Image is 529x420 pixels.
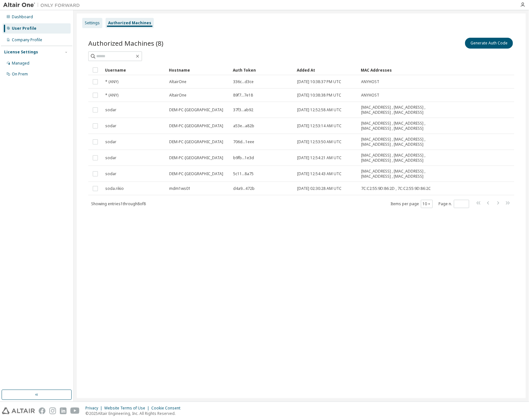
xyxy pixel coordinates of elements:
[60,408,67,414] img: linkedin.svg
[151,406,184,411] div: Cookie Consent
[105,123,116,128] span: sodar
[88,39,163,48] span: Authorized Machines (8)
[233,107,253,113] span: 37f3...ab92
[104,406,151,411] div: Website Terms of Use
[105,107,116,113] span: sodar
[391,200,433,208] span: Items per page
[361,169,447,179] span: [MAC_ADDRESS] , [MAC_ADDRESS] , [MAC_ADDRESS] , [MAC_ADDRESS]
[233,79,254,84] span: 336c...d3ce
[169,139,223,144] span: DEM-PC-[GEOGRAPHIC_DATA]
[169,107,223,113] span: DEM-PC-[GEOGRAPHIC_DATA]
[233,123,254,128] span: a53e...a82b
[169,65,228,75] div: Hostname
[297,186,342,191] span: [DATE] 02:30:28 AM UTC
[85,20,100,26] div: Settings
[12,26,36,31] div: User Profile
[49,408,56,414] img: instagram.svg
[105,65,164,75] div: Username
[465,38,513,49] button: Generate Auth Code
[297,139,342,144] span: [DATE] 12:53:50 AM UTC
[39,408,45,414] img: facebook.svg
[105,171,116,176] span: sodar
[4,50,38,55] div: License Settings
[233,139,254,144] span: 706d...1eee
[233,171,254,176] span: 5c11...8a75
[361,186,431,191] span: 7C:C2:55:9D:86:2D , 7C:C2:55:9D:86:2C
[297,123,342,128] span: [DATE] 12:53:14 AM UTC
[85,406,104,411] div: Privacy
[297,79,341,84] span: [DATE] 10:38:37 PM UTC
[297,65,356,75] div: Added At
[108,20,151,26] div: Authorized Machines
[297,155,342,160] span: [DATE] 12:54:21 AM UTC
[85,411,184,416] p: © 2025 Altair Engineering, Inc. All Rights Reserved.
[169,79,186,84] span: AltairOne
[233,155,254,160] span: b9fb...1e3d
[12,14,33,19] div: Dashboard
[2,408,35,414] img: altair_logo.svg
[169,93,186,98] span: AltairOne
[12,72,28,77] div: On Prem
[422,201,431,206] button: 10
[105,93,118,98] span: * (ANY)
[169,186,191,191] span: mdm1ws01
[297,171,342,176] span: [DATE] 12:54:43 AM UTC
[12,37,42,43] div: Company Profile
[297,107,342,113] span: [DATE] 12:52:58 AM UTC
[361,65,447,75] div: MAC Addresses
[361,79,379,84] span: ANYHOST
[233,186,255,191] span: d4a9...472b
[105,186,124,191] span: soda.rikio
[169,155,223,160] span: DEM-PC-[GEOGRAPHIC_DATA]
[297,93,341,98] span: [DATE] 10:38:38 PM UTC
[91,201,146,206] span: Showing entries 1 through 8 of 8
[361,105,447,115] span: [MAC_ADDRESS] , [MAC_ADDRESS] , [MAC_ADDRESS] , [MAC_ADDRESS]
[233,93,253,98] span: 89f7...7e18
[233,65,292,75] div: Auth Token
[105,155,116,160] span: sodar
[361,137,447,147] span: [MAC_ADDRESS] , [MAC_ADDRESS] , [MAC_ADDRESS] , [MAC_ADDRESS]
[105,79,118,84] span: * (ANY)
[361,121,447,131] span: [MAC_ADDRESS] , [MAC_ADDRESS] , [MAC_ADDRESS] , [MAC_ADDRESS]
[12,61,29,66] div: Managed
[169,123,223,128] span: DEM-PC-[GEOGRAPHIC_DATA]
[361,93,379,98] span: ANYHOST
[361,153,447,163] span: [MAC_ADDRESS] , [MAC_ADDRESS] , [MAC_ADDRESS] , [MAC_ADDRESS]
[438,200,469,208] span: Page n.
[3,2,83,8] img: Altair One
[169,171,223,176] span: DEM-PC-[GEOGRAPHIC_DATA]
[70,408,80,414] img: youtube.svg
[105,139,116,144] span: sodar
